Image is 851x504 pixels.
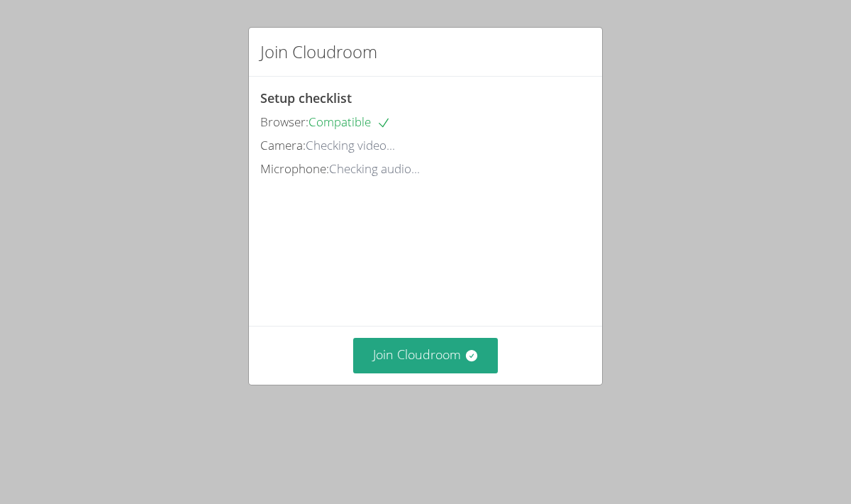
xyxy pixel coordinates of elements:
span: Setup checklist [260,89,352,106]
button: Join Cloudroom [353,338,499,373]
span: Checking video... [306,137,395,153]
span: Microphone: [260,160,329,177]
h2: Join Cloudroom [260,39,377,65]
span: Camera: [260,137,306,153]
span: Compatible [308,114,391,130]
span: Checking audio... [329,160,420,177]
span: Browser: [260,114,308,130]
